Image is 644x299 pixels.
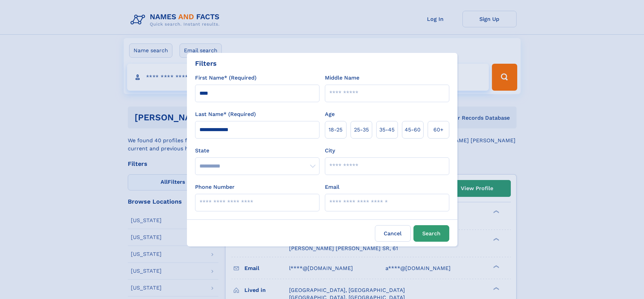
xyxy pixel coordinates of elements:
[413,225,449,242] button: Search
[354,126,369,134] span: 25‑35
[325,147,335,155] label: City
[325,74,359,82] label: Middle Name
[195,110,256,118] label: Last Name* (Required)
[195,147,319,155] label: State
[405,126,421,134] span: 45‑60
[433,126,444,134] span: 60+
[195,58,217,68] div: Filters
[195,74,257,82] label: First Name* (Required)
[329,126,342,134] span: 18‑25
[195,183,235,191] label: Phone Number
[375,225,411,242] label: Cancel
[325,183,339,191] label: Email
[379,126,395,134] span: 35‑45
[325,110,335,118] label: Age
